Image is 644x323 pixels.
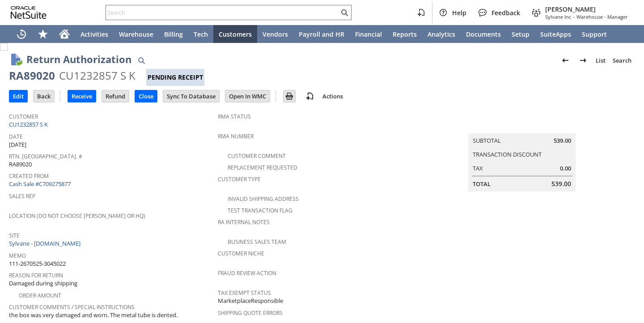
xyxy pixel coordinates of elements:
[114,25,159,43] a: Warehouse
[80,30,108,38] span: Activities
[219,30,252,38] span: Customers
[146,69,204,86] div: Pending Receipt
[554,136,571,145] span: 539.00
[560,164,571,173] span: 0.00
[9,259,66,268] span: 111-2670525-3045022
[54,25,75,43] a: Home
[473,136,501,144] a: Subtotal
[218,113,251,120] a: RMA Status
[393,30,417,38] span: Reports
[576,25,612,43] a: Support
[218,250,264,257] a: Customer Niche
[578,55,589,66] img: Next
[9,279,77,288] span: Damaged during shipping
[592,53,609,68] a: List
[218,289,271,297] a: Tax Exempt Status
[9,133,23,140] a: Date
[228,238,286,246] a: Business Sales Team
[9,180,71,188] a: Cash Sale #C709275877
[135,90,157,102] input: Close
[11,6,47,19] svg: logo
[284,91,295,102] img: Print
[582,30,607,38] span: Support
[136,55,147,66] img: Quick Find
[540,30,571,38] span: SuiteApps
[19,292,61,299] a: Order Amount
[473,164,483,172] a: Tax
[106,7,339,18] input: Search
[9,232,20,239] a: Site
[468,119,576,133] caption: Summary
[293,25,350,43] a: Payroll and HR
[9,212,145,220] a: Location (Do Not Choose [PERSON_NAME] or HQ)
[9,172,49,180] a: Created From
[9,272,63,279] a: Reason For Return
[32,25,54,43] div: Shortcuts
[284,90,295,102] input: Print
[339,7,350,18] svg: Search
[305,91,315,102] img: add-record.svg
[573,13,575,20] span: -
[545,13,571,20] span: Sylvane Inc
[576,13,628,20] span: Warehouse - Manager
[9,303,135,311] a: Customer Comments / Special Instructions
[350,25,387,43] a: Financial
[491,8,520,17] span: Feedback
[512,30,530,38] span: Setup
[466,30,501,38] span: Documents
[16,29,27,39] svg: Recent Records
[213,25,257,43] a: Customers
[228,207,292,214] a: Test Transaction Flag
[506,25,535,43] a: Setup
[560,55,571,66] img: Previous
[535,25,576,43] a: SuiteApps
[9,192,35,200] a: Sales Rep
[9,140,26,149] span: [DATE]
[75,25,114,43] a: Activities
[218,218,270,226] a: RA Internal Notes
[68,90,96,102] input: Receive
[218,309,283,317] a: Shipping Quote Errors
[188,25,213,43] a: Tech
[59,68,136,83] div: CU1232857 S K
[545,5,628,13] span: [PERSON_NAME]
[473,150,542,158] a: Transaction Discount
[102,90,129,102] input: Refund
[26,52,131,67] h1: Return Authorization
[218,175,261,183] a: Customer Type
[218,297,283,305] span: MarketplaceResponsible
[473,180,491,188] a: Total
[452,8,466,17] span: Help
[59,29,70,39] svg: Home
[225,90,270,102] input: Open In WMC
[9,120,50,128] a: CU1232857 S K
[9,153,82,160] a: Rtn. [GEOGRAPHIC_DATA]. #
[263,30,288,38] span: Vendors
[387,25,422,43] a: Reports
[34,90,54,102] input: Back
[551,179,571,188] span: 539.00
[228,152,286,160] a: Customer Comment
[319,92,347,100] a: Actions
[9,113,38,120] a: Customer
[228,164,297,171] a: Replacement Requested
[194,30,208,38] span: Tech
[11,25,32,43] a: Recent Records
[461,25,506,43] a: Documents
[299,30,344,38] span: Payroll and HR
[119,30,153,38] span: Warehouse
[9,160,32,169] span: RA89020
[355,30,382,38] span: Financial
[163,90,219,102] input: Sync To Database
[159,25,188,43] a: Billing
[257,25,293,43] a: Vendors
[428,30,455,38] span: Analytics
[9,239,83,247] a: Sylvane - [DOMAIN_NAME]
[9,68,55,83] div: RA89020
[218,269,276,277] a: Fraud Review Action
[228,195,299,203] a: Invalid Shipping Address
[38,29,48,39] svg: Shortcuts
[164,30,183,38] span: Billing
[609,53,635,68] a: Search
[9,90,27,102] input: Edit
